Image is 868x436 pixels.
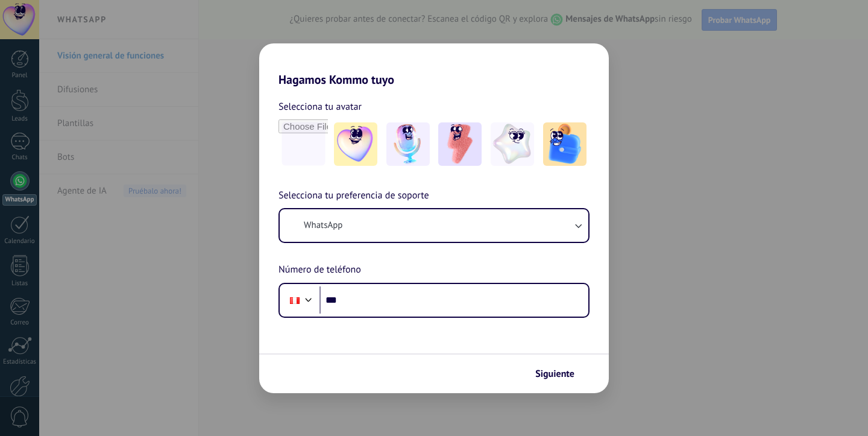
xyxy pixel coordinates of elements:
[278,262,361,278] span: Número de teléfono
[386,122,430,166] img: -2.jpeg
[304,220,342,232] span: WhatsApp
[530,364,591,384] button: Siguiente
[278,188,429,204] span: Selecciona tu preferencia de soporte
[278,99,362,115] span: Selecciona tu avatar
[259,43,609,87] h2: Hagamos Kommo tuyo
[491,122,534,166] img: -4.jpeg
[438,122,482,166] img: -3.jpeg
[334,122,377,166] img: -1.jpeg
[283,288,306,313] div: Peru: + 51
[280,209,588,242] button: WhatsApp
[543,122,587,166] img: -5.jpeg
[535,370,574,378] span: Siguiente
